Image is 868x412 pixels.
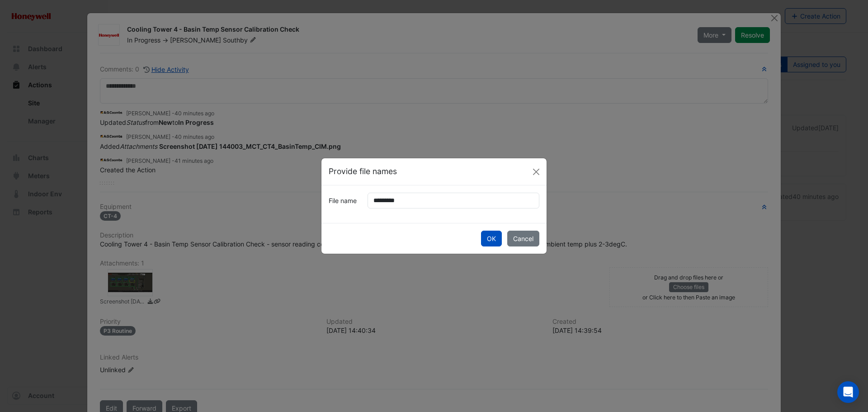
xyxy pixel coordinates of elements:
div: Open Intercom Messenger [837,381,859,403]
button: Close [529,165,543,179]
button: OK [481,231,502,246]
button: Cancel [507,231,539,246]
h5: Provide file names [329,166,397,177]
label: File name [323,193,362,208]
